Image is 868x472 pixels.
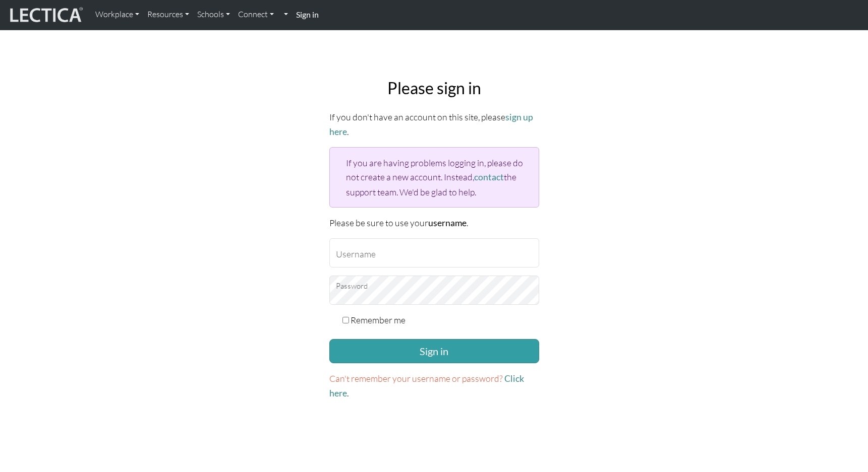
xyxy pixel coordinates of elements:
h2: Please sign in [329,79,539,98]
span: Can't remember your username or password? [329,373,503,384]
input: Username [329,238,539,267]
div: If you are having problems logging in, please do not create a new account. Instead, the support t... [329,147,539,207]
a: Workplace [91,4,143,25]
a: Connect [234,4,278,25]
p: If you don't have an account on this site, please . [329,110,539,139]
a: contact [474,172,504,182]
a: Sign in [292,4,323,26]
a: Schools [193,4,234,25]
a: Resources [143,4,193,25]
img: lecticalive [8,6,83,25]
strong: Sign in [296,10,319,19]
label: Remember me [351,313,406,327]
strong: username [428,218,467,228]
button: Sign in [329,339,539,363]
p: . [329,371,539,400]
p: Please be sure to use your . [329,216,539,230]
